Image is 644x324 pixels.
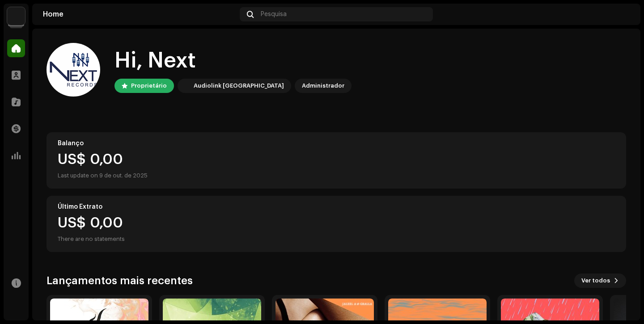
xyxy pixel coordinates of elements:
div: Last update on 9 de out. de 2025 [58,170,615,181]
div: Balanço [58,140,615,147]
img: 83fcb188-c23a-4f27-9ded-e3f731941e57 [47,43,100,97]
div: Administrador [302,80,344,91]
div: Home [43,11,236,18]
span: Ver todos [581,272,610,290]
div: Proprietário [131,80,167,91]
div: There are no statements [58,234,125,244]
img: 730b9dfe-18b5-4111-b483-f30b0c182d82 [179,80,190,91]
div: Último Extrato [58,203,615,210]
img: 83fcb188-c23a-4f27-9ded-e3f731941e57 [615,7,630,21]
img: 730b9dfe-18b5-4111-b483-f30b0c182d82 [7,7,25,25]
span: Pesquisa [261,11,287,18]
re-o-card-value: Último Extrato [47,196,626,252]
button: Ver todos [574,274,626,288]
h3: Lançamentos mais recentes [47,274,193,288]
div: Audiolink [GEOGRAPHIC_DATA] [194,80,284,91]
div: Hi, Next [114,46,352,75]
re-o-card-value: Balanço [47,132,626,189]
